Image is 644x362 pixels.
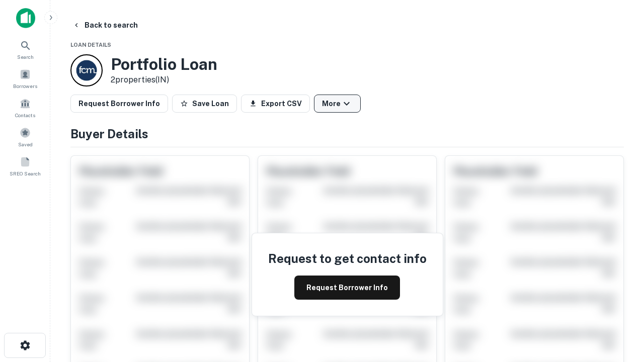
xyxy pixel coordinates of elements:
[111,55,217,74] h3: Portfolio Loan
[13,82,37,90] span: Borrowers
[10,169,41,177] span: SREO Search
[172,95,237,113] button: Save Loan
[18,140,33,148] span: Saved
[241,95,310,113] button: Export CSV
[16,8,35,28] img: capitalize-icon.png
[3,123,47,150] a: Saved
[268,249,427,267] h4: Request to get contact info
[70,95,168,113] button: Request Borrower Info
[3,94,47,121] a: Contacts
[70,125,624,143] h4: Buyer Details
[70,42,111,48] span: Loan Details
[3,152,47,179] a: SREO Search
[594,282,644,330] iframe: Chat Widget
[17,53,34,61] span: Search
[3,36,47,63] a: Search
[314,95,361,113] button: More
[111,74,217,86] p: 2 properties (IN)
[15,111,35,119] span: Contacts
[294,276,400,300] button: Request Borrower Info
[68,16,142,34] button: Back to search
[3,65,47,92] a: Borrowers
